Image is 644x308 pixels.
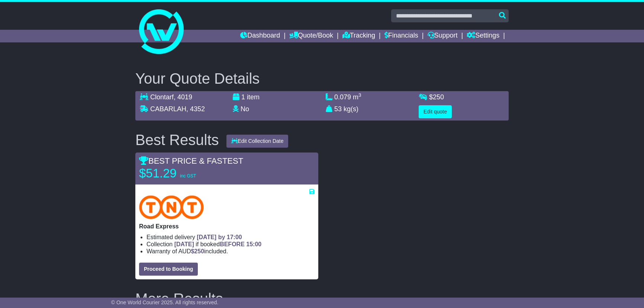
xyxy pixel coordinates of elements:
[289,30,333,42] a: Quote/Book
[419,105,452,118] button: Edit quote
[150,105,186,113] span: CABARLAH
[429,93,444,101] span: $
[246,241,261,247] span: 15:00
[135,291,509,307] h2: More Results
[342,30,375,42] a: Tracking
[194,248,204,254] span: 250
[146,234,315,241] li: Estimated delivery
[226,135,289,148] button: Edit Collection Date
[111,299,219,305] span: © One World Courier 2025. All rights reserved.
[197,234,242,240] span: [DATE] by 17:00
[139,223,315,230] p: Road Express
[353,93,361,101] span: m
[139,195,204,219] img: TNT Domestic: Road Express
[174,241,194,247] span: [DATE]
[433,93,444,101] span: 250
[384,30,418,42] a: Financials
[241,93,245,101] span: 1
[186,105,205,113] span: , 4352
[241,105,249,113] span: No
[174,241,261,247] span: if booked
[344,105,358,113] span: kg(s)
[139,263,198,276] button: Proceed to Booking
[467,30,499,42] a: Settings
[139,156,243,166] span: BEST PRICE & FASTEST
[220,241,245,247] span: BEFORE
[135,70,509,87] h2: Your Quote Details
[132,132,223,148] div: Best Results
[180,173,196,179] span: inc GST
[334,93,351,101] span: 0.079
[240,30,280,42] a: Dashboard
[247,93,260,101] span: item
[150,93,174,101] span: Clontarf
[146,248,315,255] li: Warranty of AUD included.
[139,166,232,181] p: $51.29
[358,92,361,98] sup: 3
[174,93,192,101] span: , 4019
[428,30,458,42] a: Support
[334,105,342,113] span: 53
[146,241,315,248] li: Collection
[191,248,204,254] span: $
